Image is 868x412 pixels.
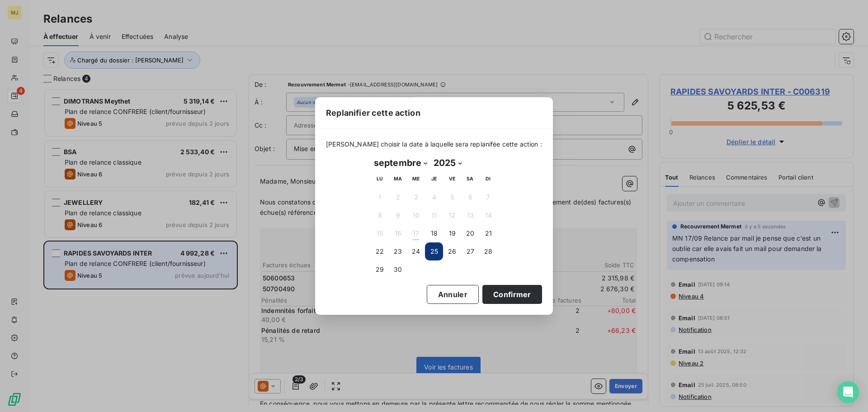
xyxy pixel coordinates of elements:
button: 5 [443,188,461,206]
button: 30 [389,260,407,279]
th: vendredi [443,170,461,188]
button: 4 [425,188,443,206]
button: 24 [407,242,425,260]
button: 19 [443,224,461,242]
button: 16 [389,224,407,242]
button: 26 [443,242,461,260]
button: 23 [389,242,407,260]
button: 15 [371,224,389,242]
button: 28 [479,242,497,260]
button: 13 [461,206,479,224]
button: 17 [407,224,425,242]
button: 12 [443,206,461,224]
button: 21 [479,224,497,242]
button: 22 [371,242,389,260]
button: 1 [371,188,389,206]
span: [PERSON_NAME] choisir la date à laquelle sera replanifée cette action : [326,140,542,149]
button: 27 [461,242,479,260]
span: Replanifier cette action [326,107,420,119]
button: 18 [425,224,443,242]
div: Open Intercom Messenger [837,381,859,403]
button: 8 [371,206,389,224]
th: jeudi [425,170,443,188]
button: 29 [371,260,389,279]
button: 2 [389,188,407,206]
th: mercredi [407,170,425,188]
button: 25 [425,242,443,260]
button: 9 [389,206,407,224]
button: 14 [479,206,497,224]
button: 6 [461,188,479,206]
th: dimanche [479,170,497,188]
button: Annuler [427,285,479,304]
button: 11 [425,206,443,224]
button: Confirmer [482,285,542,304]
button: 3 [407,188,425,206]
th: mardi [389,170,407,188]
th: lundi [371,170,389,188]
button: 7 [479,188,497,206]
button: 10 [407,206,425,224]
button: 20 [461,224,479,242]
th: samedi [461,170,479,188]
